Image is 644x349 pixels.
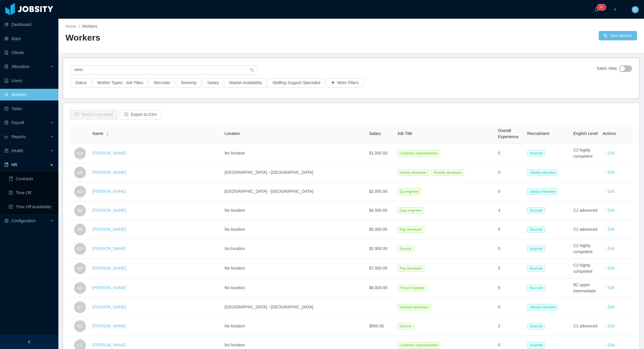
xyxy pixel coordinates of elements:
span: Sourced [527,246,545,252]
td: C1 advanced [571,317,600,336]
span: Workers [82,24,97,29]
a: [PERSON_NAME] [93,285,126,290]
span: C [634,6,637,13]
a: Edit [607,305,615,309]
span: MC [77,320,83,332]
a: [PERSON_NAME] [93,324,126,328]
a: icon: robotUsers [4,75,54,86]
i: icon: search [250,68,254,72]
td: No location [222,239,367,259]
a: icon: userWorkers [4,89,54,100]
span: Actions [603,131,616,136]
i: icon: bell [594,7,598,11]
span: $800.00 [369,324,384,328]
a: [PERSON_NAME] [93,189,126,194]
a: Edit [607,151,615,155]
td: 0 [496,298,525,317]
span: Data engineer [397,207,424,214]
button: icon: plusMore Filters [326,78,364,88]
span: Reports [11,134,26,139]
span: Reactjs developer [431,169,464,176]
i: icon: solution [4,65,8,69]
a: icon: usergroup-addNew Worker [599,31,637,40]
a: [PERSON_NAME] [93,266,126,270]
a: Edit [607,208,615,213]
span: Customer representative [397,150,440,157]
td: 5 [496,239,525,259]
a: [PERSON_NAME] [93,343,126,347]
td: 5 [496,278,525,298]
a: icon: profileTasks [4,103,54,114]
span: Sourced [527,226,545,233]
span: Sourcer [397,246,414,252]
td: No location [222,220,367,239]
span: $5,000.00 [369,227,387,232]
a: Sourced [527,343,547,347]
span: Salary [369,131,381,136]
td: No location [222,278,367,298]
button: Market Availability [225,78,267,88]
span: $7,000.00 [369,266,387,270]
span: Sourced [527,323,545,329]
td: 0 [496,182,525,201]
span: BS [77,205,83,216]
span: Customer representative [397,342,440,348]
a: Jobsity Interview [527,170,560,175]
sup: 80 [597,4,605,10]
td: C2 highly competent [571,259,600,278]
span: Sourcer [397,323,414,329]
div: Sort [106,131,109,135]
td: C1 advanced [571,201,600,220]
span: Jobsity Interview [527,304,558,310]
td: 5 [496,259,525,278]
td: No location [222,317,367,336]
button: Recruiter [149,78,175,88]
span: $4,500.00 [369,208,387,213]
td: No location [222,144,367,163]
a: Edit [607,343,615,347]
span: Php developer [397,265,424,272]
a: [PERSON_NAME] [93,151,126,155]
td: C2 highly competent [571,239,600,259]
span: Sales View [597,65,617,72]
span: Job Title [397,131,412,136]
a: Sourced [527,246,547,251]
span: $6,000.00 [369,285,387,290]
a: Edit [607,285,615,290]
i: icon: caret-down [106,133,109,135]
a: [PERSON_NAME] [93,305,126,309]
td: 0 [496,163,525,182]
td: [GEOGRAPHIC_DATA] - [GEOGRAPHIC_DATA] [222,163,367,182]
span: RO [77,224,83,235]
h2: Workers [65,32,351,44]
span: DA [77,147,83,159]
i: icon: medicine-box [4,149,8,153]
i: icon: plus [613,7,617,11]
a: [PERSON_NAME] [93,227,126,232]
span: Name [93,131,103,137]
td: No location [222,201,367,220]
span: Qa engineer [397,188,421,195]
td: [GEOGRAPHIC_DATA] - [GEOGRAPHIC_DATA] [222,182,367,201]
span: AR [77,167,83,178]
span: Payroll [11,120,24,125]
span: Sourced [527,285,545,291]
p: 8 [599,4,601,10]
span: Hubspot developer [397,304,431,310]
i: icon: line-chart [4,135,8,139]
span: English Level [573,131,598,136]
i: icon: setting [4,219,8,223]
a: [PERSON_NAME] [93,170,126,175]
span: Jobsity Interview [527,188,558,195]
span: Nodejs developer [397,169,429,176]
a: Sourced [527,208,547,213]
span: Configuration [11,218,36,223]
td: No location [222,259,367,278]
a: Edit [607,324,615,328]
td: 2 [496,317,525,336]
span: Health [11,148,23,153]
a: Sourced [527,227,547,232]
p: 0 [601,4,603,10]
span: DP [77,243,83,255]
button: icon: exportExport to CSV [120,110,162,119]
